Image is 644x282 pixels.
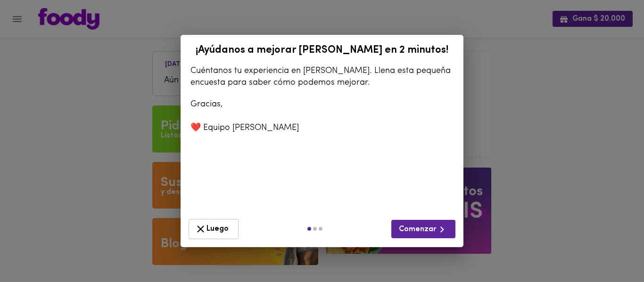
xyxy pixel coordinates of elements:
[195,223,232,235] span: Luego
[399,224,448,235] span: Comenzar
[190,65,454,89] p: Cuéntanos tu experiencia en [PERSON_NAME]. Llena esta pequeña encuesta para saber cómo podemos me...
[589,227,635,273] iframe: Messagebird Livechat Widget
[190,99,454,135] p: Gracias, ❤️ Equipo [PERSON_NAME]
[186,45,458,56] h2: ¡Ayúdanos a mejorar [PERSON_NAME] en 2 minutos!
[391,220,455,238] button: Comenzar
[189,219,239,239] button: Luego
